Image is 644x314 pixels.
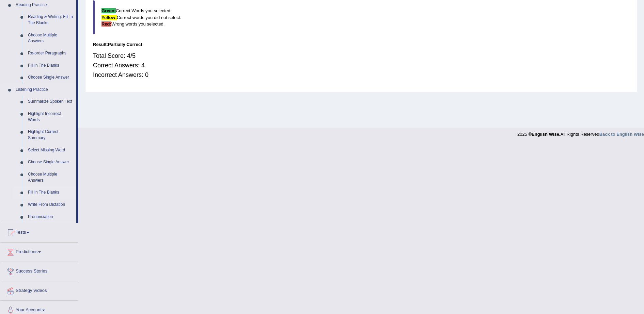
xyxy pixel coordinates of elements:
a: Predictions [0,243,78,260]
div: 2025 © All Rights Reserved [517,128,644,137]
a: Choose Multiple Answers [25,168,76,186]
a: Select Missing Word [25,144,76,156]
a: Choose Single Answer [25,71,76,84]
a: Summarize Spoken Text [25,96,76,108]
a: Highlight Correct Summary [25,126,76,144]
strong: English Wise. [532,132,560,137]
a: Fill In The Blanks [25,60,76,72]
a: Pronunciation [25,211,76,223]
a: Tests [0,223,78,240]
a: Highlight Incorrect Words [25,108,76,126]
a: Success Stories [0,262,78,279]
a: Fill In The Blanks [25,186,76,199]
a: Choose Multiple Answers [25,29,76,47]
a: Re-order Paragraphs [25,47,76,60]
a: Write From Dictation [25,199,76,211]
a: Reading & Writing: Fill In The Blanks [25,11,76,29]
b: Yellow: [101,15,117,20]
div: Total Score: 4/5 Correct Answers: 4 Incorrect Answers: 0 [93,48,629,83]
a: Listening Practice [13,84,76,96]
a: Back to English Wise [599,132,644,137]
div: Result: [93,41,629,48]
b: Green: [101,8,116,13]
b: Red: [101,21,111,27]
a: Choose Single Answer [25,156,76,168]
blockquote: Correct Words you selected. Correct words you did not select. Wrong words you selected. [93,0,629,34]
a: Strategy Videos [0,281,78,298]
